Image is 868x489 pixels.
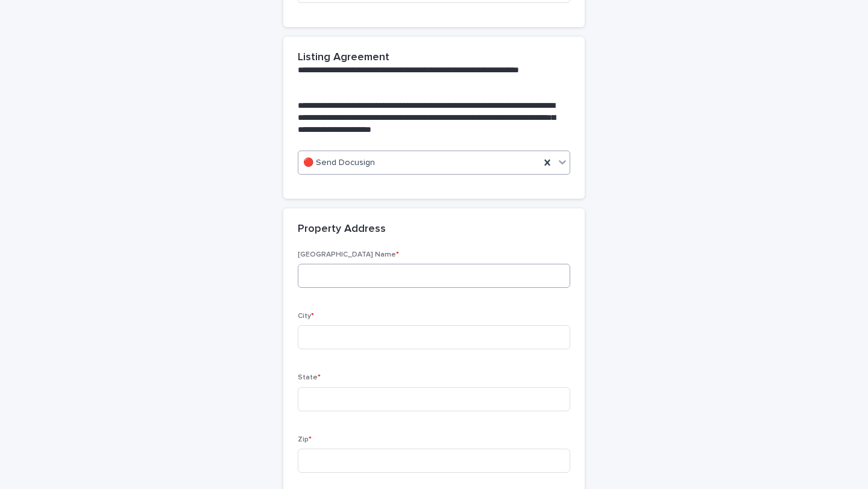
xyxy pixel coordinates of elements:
span: State [298,374,321,381]
h2: Property Address [298,223,386,236]
span: City [298,313,314,320]
span: 🔴 Send Docusign [303,157,375,169]
span: [GEOGRAPHIC_DATA] Name [298,251,399,258]
h2: Listing Agreement [298,51,389,64]
span: Zip [298,436,312,443]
